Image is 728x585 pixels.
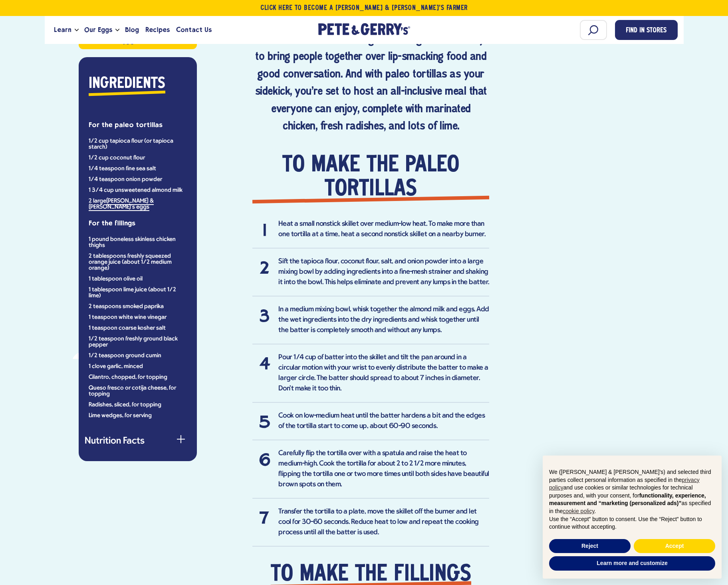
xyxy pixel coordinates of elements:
[84,25,112,35] span: Our Eggs
[85,437,191,446] button: Nutrition Facts
[89,385,187,397] li: Queso fresco or cotija cheese, for topping
[89,187,187,193] li: 1 3/4 cup unsweetened almond milk
[549,556,715,571] button: Learn more and customize
[626,26,667,36] span: Find in Stores
[89,402,187,408] li: Radishes, sliced, for topping
[615,20,678,40] a: Find in Stores
[252,219,489,249] li: Heat a small nonstick skillet over medium-low heat. To make more than one tortilla at a time, hea...
[115,29,119,32] button: Open the dropdown menu for Our Eggs
[549,539,631,553] button: Reject
[125,25,139,35] span: Blog
[89,353,187,359] li: 1/2 teaspoon ground cumin
[89,138,187,150] li: 1/2 cup tapioca flour (or tapioca starch)
[634,539,715,553] button: Accept
[89,374,187,380] li: Cilantro, chopped, for topping
[89,77,165,91] strong: Ingredients
[252,153,489,201] strong: To make the paleo tortillas
[142,19,173,41] a: Recipes
[252,411,489,440] li: Cook on low-medium heat until the batter hardens a bit and the edges of the tortilla start to com...
[252,352,489,403] li: Pour 1/4 cup of batter into the skillet and tilt the pan around in a circular motion with your wr...
[89,287,187,299] li: 1 tablespoon lime juice (about 1/2 lime)
[89,276,187,282] li: 1 tablespoon olive oil
[89,198,154,211] a: [PERSON_NAME] & [PERSON_NAME]'s eggs
[75,29,79,32] button: Open the dropdown menu for Learn
[89,325,187,331] li: 1 teaspoon coarse kosher salt
[89,413,187,419] li: Lime wedges, for serving
[580,20,607,40] input: Search
[549,515,715,531] p: Use the “Accept” button to consent. Use the “Reject” button to continue without accepting.
[252,507,489,547] li: Transfer the tortilla to a plate, move the skillet off the burner and let cool for 30-60 seconds....
[122,19,142,41] a: Blog
[89,364,187,370] li: 1 clove garlic, minced
[89,237,187,249] li: 1 pound boneless skinless chicken thighs
[563,508,594,514] a: cookie policy
[89,155,187,161] li: 1/2 cup coconut flour
[89,219,135,227] strong: For the fillings
[252,304,489,344] li: In a medium mixing bowl, whisk together the almond milk and eggs. Add the wet ingredients into th...
[89,166,187,172] li: 1/4 teaspoon fine sea salt
[536,449,728,585] div: Notice
[51,19,75,41] a: Learn
[252,257,489,296] li: Sift the tapioca flour, coconut flour, salt, and onion powder into a large mixing bowl by adding ...
[252,448,489,499] li: Carefully flip the tortilla over with a spatula and raise the heat to medium-high. Cook the torti...
[89,177,187,183] li: 1/4 teaspoon onion powder
[89,336,187,348] li: 1/2 teaspoon freshly ground black pepper
[89,121,163,129] strong: For the paleo tortillas
[549,468,715,515] p: We ([PERSON_NAME] & [PERSON_NAME]'s) and selected third parties collect personal information as s...
[252,32,489,136] h4: The measure of a taco night done right is its ability to bring people together over lip-smacking ...
[145,25,170,35] span: Recipes
[81,19,115,41] a: Our Eggs
[89,253,187,271] li: 2 tablespoons freshly squeezed orange juice (about 1/2 medium orange)
[54,25,71,35] span: Learn
[176,25,212,35] span: Contact Us
[89,198,187,210] li: 2 large
[173,19,215,41] a: Contact Us
[89,304,187,310] li: 2 teaspoons smoked paprika
[89,314,187,320] li: 1 teaspoon white wine vinegar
